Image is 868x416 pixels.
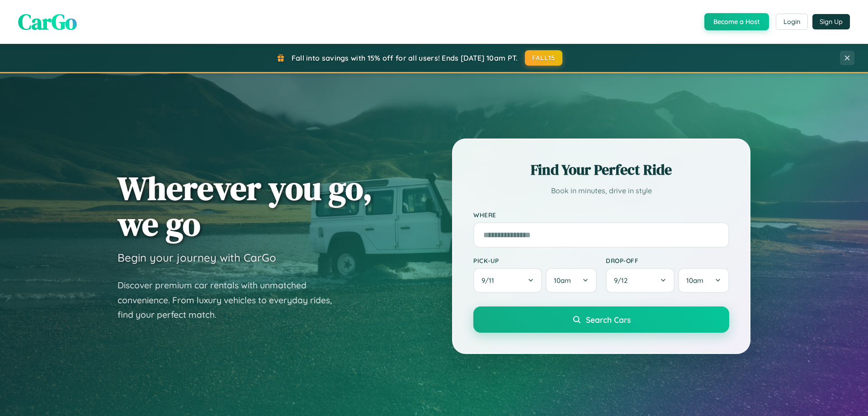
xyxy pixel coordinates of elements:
[481,276,499,285] span: 9 / 11
[812,14,850,29] button: Sign Up
[606,257,729,264] label: Drop-off
[546,268,597,293] button: 10am
[678,268,729,293] button: 10am
[473,211,729,219] label: Where
[473,306,729,333] button: Search Cars
[473,184,729,197] p: Book in minutes, drive in style
[118,170,373,242] h1: Wherever you go, we go
[473,268,542,293] button: 9/11
[525,50,563,66] button: FALL15
[118,251,276,264] h3: Begin your journey with CarGo
[704,13,769,30] button: Become a Host
[473,160,729,180] h2: Find Your Perfect Ride
[554,276,571,285] span: 10am
[776,14,808,30] button: Login
[606,268,675,293] button: 9/12
[614,276,632,285] span: 9 / 12
[586,315,631,325] span: Search Cars
[18,7,77,37] span: CarGo
[118,278,344,322] p: Discover premium car rentals with unmatched convenience. From luxury vehicles to everyday rides, ...
[473,257,597,264] label: Pick-up
[292,53,518,62] span: Fall into savings with 15% off for all users! Ends [DATE] 10am PT.
[686,276,703,285] span: 10am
